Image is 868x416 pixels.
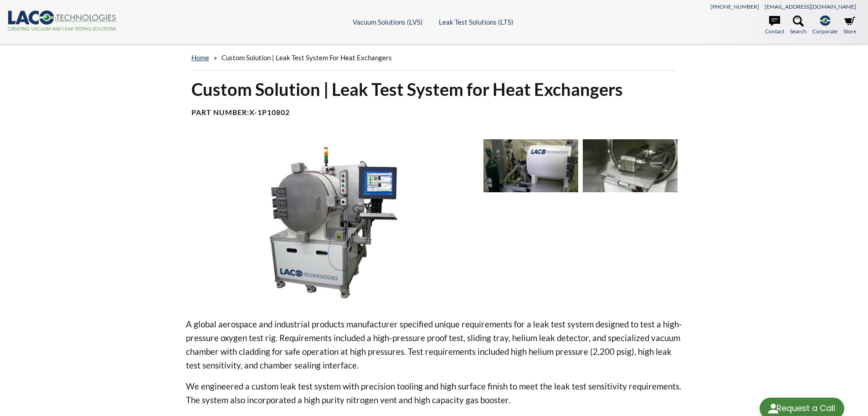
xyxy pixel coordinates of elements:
h4: Part Number: [191,108,677,117]
a: home [191,53,209,62]
a: Vacuum Solutions (LVS) [353,18,423,26]
a: [PHONE_NUMBER] [710,3,759,10]
p: A global aerospace and industrial products manufacturer specified unique requirements for a leak ... [186,317,683,372]
div: » [191,45,677,71]
img: Closep-up of cart leak test system for heat exchangers with high purity nitrogen vent and high ca... [483,139,578,192]
span: Corporate [812,27,837,36]
span: Custom Solution | Leak Test System for Heat Exchangers [221,53,392,62]
img: round button [766,401,781,416]
a: Store [843,16,856,36]
b: X-1P10802 [249,108,290,116]
h1: Custom Solution | Leak Test System for Heat Exchangers [191,78,677,100]
a: Leak Test Solutions (LTS) [439,18,514,26]
img: Cart-mounted leak test system with large cladded cylindrical vacuum chamber and pneumatic operate... [186,139,477,303]
a: Search [790,16,806,36]
img: Open door view of leak test vacuum chamber with internal stainless steel slide-out shelf and test... [583,139,678,192]
a: Contact [765,16,784,36]
a: [EMAIL_ADDRESS][DOMAIN_NAME] [765,3,856,10]
p: We engineered a custom leak test system with precision tooling and high surface finish to meet th... [186,379,683,407]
